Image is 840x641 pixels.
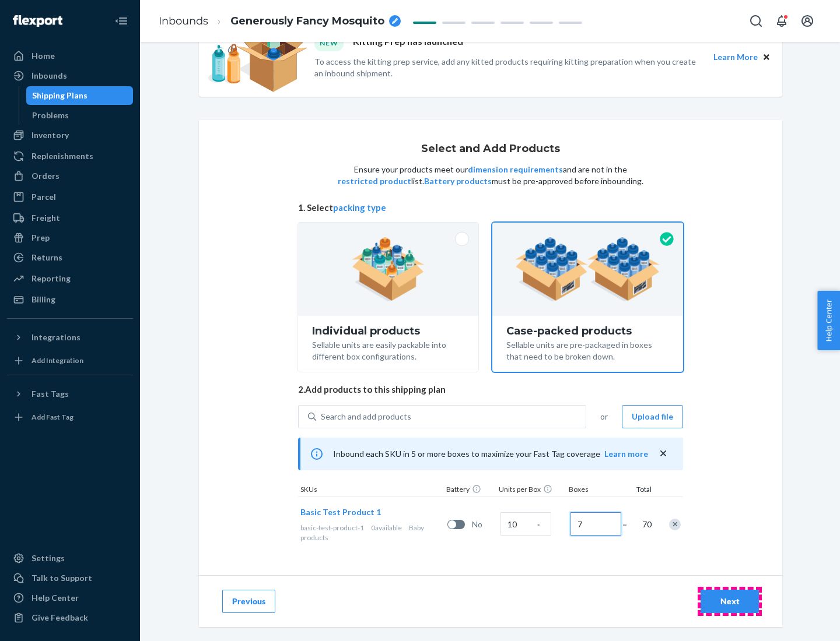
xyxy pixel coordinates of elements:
[32,170,60,182] div: Orders
[321,411,411,422] div: Search and add products
[26,106,134,125] a: Problems
[472,519,495,530] span: No
[7,328,133,347] button: Integrations
[32,90,87,101] div: Shipping Plans
[32,612,88,624] div: Give Feedback
[744,9,768,33] button: Open Search Box
[300,506,381,518] button: Basic Test Product 1
[26,86,134,105] a: Shipping Plans
[7,290,133,309] a: Billing
[333,202,386,214] button: packing type
[32,70,67,82] div: Inbounds
[770,9,793,33] button: Open notifications
[7,608,133,627] button: Give Feedback
[13,15,62,27] img: Flexport logo
[7,569,133,587] a: Talk to Support
[32,110,69,121] div: Problems
[7,209,133,227] a: Freight
[110,9,133,33] button: Close Navigation
[421,143,560,155] h1: Select and Add Products
[7,589,133,607] a: Help Center
[7,248,133,267] a: Returns
[713,51,758,64] button: Learn More
[817,291,840,350] button: Help Center
[7,66,133,85] a: Inbounds
[32,212,60,224] div: Freight
[7,549,133,568] a: Settings
[32,150,93,162] div: Replenishments
[622,519,634,530] span: =
[600,411,608,422] span: or
[300,523,443,543] div: Baby products
[604,448,648,460] button: Learn more
[566,484,625,496] div: Boxes
[300,523,364,532] span: basic-test-product-1
[515,237,660,301] img: case-pack.59cecea509d18c883b923b81aeac6d0b.png
[353,35,463,51] p: Kitting Prep has launched
[7,188,133,206] a: Parcel
[32,232,50,244] div: Prep
[32,355,83,365] div: Add Integration
[657,448,669,460] button: close
[7,385,133,403] button: Fast Tags
[7,126,133,145] a: Inventory
[32,572,92,584] div: Talk to Support
[312,337,464,362] div: Sellable units are easily packable into different box configurations.
[298,383,683,396] span: 2. Add products to this shipping plan
[625,484,654,496] div: Total
[298,438,683,470] div: Inbound each SKU in 5 or more boxes to maximize your Fast Tag coverage
[424,175,492,187] button: Battery products
[7,147,133,165] a: Replenishments
[32,412,73,422] div: Add Fast Tag
[159,15,208,27] a: Inbounds
[7,228,133,247] a: Prep
[506,325,669,337] div: Case-packed products
[701,590,759,613] button: Next
[32,388,69,400] div: Fast Tags
[314,35,344,51] div: NEW
[230,14,384,29] span: Generously Fancy Mosquito
[496,484,566,496] div: Units per Box
[796,9,819,33] button: Open account menu
[32,273,71,284] div: Reporting
[32,552,65,564] div: Settings
[622,405,683,428] button: Upload file
[710,596,749,607] div: Next
[32,129,69,141] div: Inventory
[32,332,80,343] div: Integrations
[312,325,464,337] div: Individual products
[506,337,669,362] div: Sellable units are pre-packaged in boxes that need to be broken down.
[7,351,133,370] a: Add Integration
[468,164,563,175] button: dimension requirements
[444,484,496,496] div: Battery
[640,519,652,530] span: 70
[760,51,773,64] button: Close
[222,590,275,613] button: Previous
[669,519,681,530] div: Remove Item
[32,50,55,62] div: Home
[7,408,133,427] a: Add Fast Tag
[352,237,425,301] img: individual-pack.facf35554cb0f1810c75b2bd6df2d64e.png
[371,523,402,532] span: 0 available
[298,202,683,214] span: 1. Select
[149,4,410,38] ol: breadcrumbs
[337,164,645,187] p: Ensure your products meet our and are not in the list. must be pre-approved before inbounding.
[338,175,411,187] button: restricted product
[32,191,56,203] div: Parcel
[32,294,55,305] div: Billing
[32,592,79,604] div: Help Center
[300,507,381,517] span: Basic Test Product 1
[570,512,621,536] input: Number of boxes
[32,252,62,263] div: Returns
[7,167,133,185] a: Orders
[314,56,703,79] p: To access the kitting prep service, add any kitted products requiring kitting preparation when yo...
[500,512,551,536] input: Case Quantity
[7,269,133,288] a: Reporting
[298,484,444,496] div: SKUs
[7,47,133,65] a: Home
